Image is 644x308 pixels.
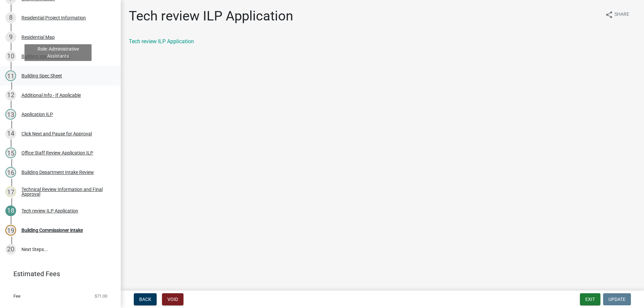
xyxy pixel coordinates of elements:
div: 19 [5,225,16,236]
span: Back [139,297,151,302]
div: 11 [5,70,16,81]
a: Estimated Fees [5,267,110,281]
div: 17 [5,186,16,197]
span: $71.00 [95,294,107,298]
div: Application ILP [21,112,53,117]
span: Fee [13,294,20,298]
div: Office Staff Review Application ILP [21,150,93,155]
div: Additional Info - If Applicable [21,93,81,98]
button: shareShare [600,8,635,21]
div: Residential Map [21,35,55,40]
div: 9 [5,32,16,43]
div: Role: Administrative Assistants [24,44,92,61]
button: Exit [580,293,600,305]
button: Back [134,293,157,305]
div: Tech review ILP Application [21,208,78,213]
button: Update [603,293,631,305]
i: share [605,11,613,19]
div: Building Commissioner intake [21,228,83,233]
span: Share [614,11,629,19]
div: Technical Review Information and Final Approval [21,187,110,196]
span: Update [608,297,626,302]
div: 12 [5,90,16,101]
div: 8 [5,12,16,23]
div: 16 [5,167,16,178]
a: Tech review ILP Application [129,38,194,45]
div: Building Department Intake Review [21,170,94,175]
div: 20 [5,244,16,255]
div: 10 [5,51,16,62]
div: Building Spec Sheet [21,73,62,78]
div: 18 [5,205,16,216]
div: 14 [5,128,16,139]
div: 15 [5,147,16,158]
div: 13 [5,109,16,120]
h1: Tech review ILP Application [129,8,293,24]
button: Void [162,293,183,305]
div: Click Next and Pause for Approval [21,131,92,136]
div: Building spec sheet info [21,54,70,59]
div: Residential Project Information [21,15,86,20]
